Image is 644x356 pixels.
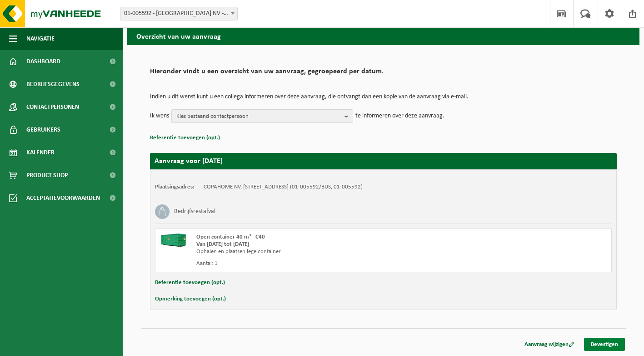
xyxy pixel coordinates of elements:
span: Navigatie [26,27,55,50]
h3: Bedrijfsrestafval [174,204,215,219]
button: Kies bestaand contactpersoon [171,109,353,123]
h2: Overzicht van uw aanvraag [127,27,639,45]
button: Referentie toevoegen (opt.) [150,132,220,144]
div: Aantal: 1 [196,260,420,267]
td: COPAHOME NV, [STREET_ADDRESS] (01-005592/BUS, 01-005592) [204,183,363,191]
span: Dashboard [26,50,60,73]
strong: Van [DATE] tot [DATE] [196,241,249,247]
img: HK-XC-40-GN-00.png [160,234,187,247]
p: Ik wens [150,109,169,123]
div: Ophalen en plaatsen lege container [196,248,420,255]
h2: Hieronder vindt u een overzicht van uw aanvraag, gegroepeerd per datum. [150,68,617,80]
button: Opmerking toevoegen (opt.) [155,293,226,305]
span: Open container 40 m³ - C40 [196,234,265,240]
span: Kalender [26,141,55,164]
a: Aanvraag wijzigen [518,338,581,351]
span: Kies bestaand contactpersoon [176,110,341,123]
span: 01-005592 - COPAHOME NV - KORTRIJK [120,7,237,20]
button: Referentie toevoegen (opt.) [155,277,225,289]
span: Bedrijfsgegevens [26,73,80,96]
strong: Plaatsingsadres: [155,184,195,190]
strong: Aanvraag voor [DATE] [155,158,223,165]
span: Acceptatievoorwaarden [26,187,100,209]
p: Indien u dit wenst kunt u een collega informeren over deze aanvraag, die ontvangt dan een kopie v... [150,94,617,100]
span: 01-005592 - COPAHOME NV - KORTRIJK [120,7,238,20]
p: te informeren over deze aanvraag. [355,109,444,123]
span: Contactpersonen [26,96,79,118]
span: Gebruikers [26,118,60,141]
span: Product Shop [26,164,68,187]
a: Bevestigen [584,338,625,351]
